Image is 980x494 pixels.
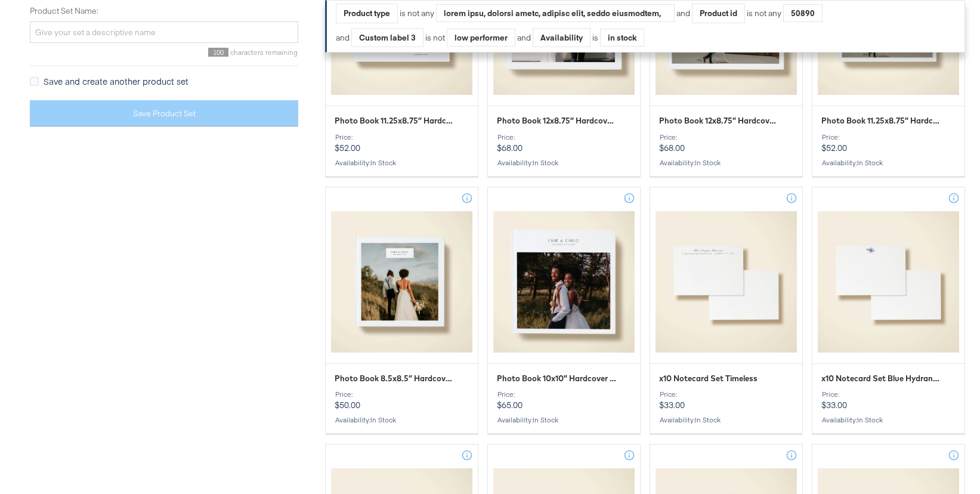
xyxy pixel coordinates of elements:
div: Availability : [821,416,956,424]
span: Photo Book 12x8.75” Hardcover The Minimalist - White [659,115,780,126]
input: Give your set a descriptive name [30,21,298,44]
div: 50890 [784,4,822,22]
div: Price: [659,133,793,141]
div: Price: [821,133,956,141]
div: Availability : [335,416,469,424]
p: $33.00 [659,390,793,410]
div: Availability : [821,159,956,167]
div: Price: [497,390,631,399]
div: Product type [336,4,397,23]
div: Custom label 3 [352,29,423,47]
div: Price: [335,133,469,141]
div: is not any [745,8,783,19]
div: Price: [821,390,956,399]
div: Availability : [497,416,631,424]
span: Save and create another product set [44,75,188,87]
div: Price: [335,390,469,399]
div: Price: [659,390,793,399]
span: Photo Book 11.25x8.75” Hardcover The Minimalist - White [335,115,456,126]
p: $33.00 [821,390,956,410]
span: in stock [695,415,721,424]
div: Availability : [659,159,793,167]
div: lorem ipsu, dolorsi ametc, adipisc elit, seddo eiusmodtem, inci utl etdo, magn, aliqu enim, admin... [437,4,674,22]
span: x10 Notecard Set Timeless [659,373,758,384]
span: in stock [370,415,396,424]
span: in stock [533,158,558,167]
p: $68.00 [497,133,631,153]
span: in stock [695,158,721,167]
div: and [676,4,823,23]
div: Availability : [659,416,793,424]
span: in stock [857,415,883,424]
span: in stock [533,415,558,424]
div: and [336,28,515,48]
p: $65.00 [497,390,631,410]
span: Photo Book 12x8.75” Hardcover The Minimalist - White [497,115,618,126]
p: $52.00 [335,133,469,153]
div: is not any [398,8,436,19]
p: $50.00 [335,390,469,410]
div: characters remaining [30,48,298,57]
p: $68.00 [659,133,793,153]
span: Photo Book 10x10” Hardcover The Minimalist - White [497,373,618,384]
span: x10 Notecard Set Blue Hydrangea [821,373,942,384]
div: Availability [533,29,590,47]
span: Photo Book 11.25x8.75” Hardcover The Minimalist - White [821,115,942,126]
div: Availability : [497,159,631,167]
div: Product id [693,4,744,23]
div: Price: [497,133,631,141]
div: Availability : [335,159,469,167]
div: in stock [601,29,644,47]
span: in stock [857,158,883,167]
label: Product Set Name: [30,5,298,17]
span: Photo Book 8.5x8.5” Hardcover The Minimalist - White [335,373,456,384]
span: 100 [208,48,228,57]
div: is [591,32,600,44]
p: $52.00 [821,133,956,153]
span: in stock [370,158,396,167]
div: low performer [447,29,515,47]
div: is not [423,32,447,44]
div: and [517,28,644,48]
